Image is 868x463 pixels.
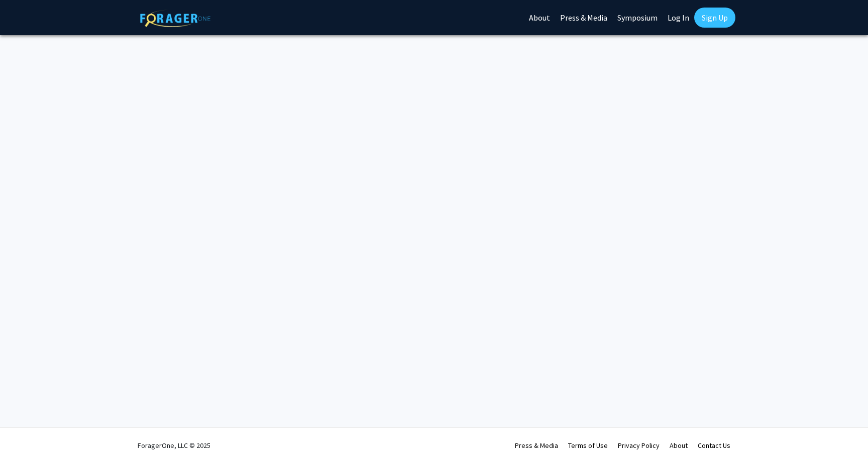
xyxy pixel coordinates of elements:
a: Terms of Use [568,441,608,450]
a: About [670,441,688,450]
div: ForagerOne, LLC © 2025 [138,428,210,463]
a: Contact Us [698,441,730,450]
img: ForagerOne Logo [140,10,210,27]
a: Sign Up [694,8,735,28]
a: Privacy Policy [618,441,660,450]
a: Press & Media [515,441,558,450]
